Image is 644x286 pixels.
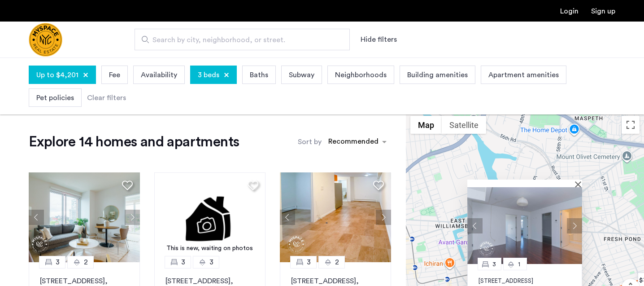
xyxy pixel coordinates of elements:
[87,92,126,103] div: Clear filters
[29,210,44,225] button: Previous apartment
[467,218,483,233] button: Previous apartment
[588,250,617,277] iframe: chat widget
[135,29,350,50] input: Apartment Search
[442,116,486,134] button: Show satellite imagery
[307,257,311,268] span: 3
[407,70,468,80] span: Building amenities
[56,257,60,268] span: 3
[181,257,185,268] span: 3
[36,70,78,80] span: Up to $4,201
[159,244,261,253] div: This is new, waiting on photos
[488,70,559,80] span: Apartment amenities
[567,218,582,233] button: Next apartment
[209,257,213,268] span: 3
[518,261,520,267] span: 1
[376,210,391,225] button: Next apartment
[298,136,322,147] label: Sort by
[152,35,325,45] span: Search by city, neighborhood, or street.
[327,136,379,149] div: Recommended
[335,257,339,268] span: 2
[467,187,582,264] img: Apartment photo
[577,181,583,187] button: Close
[324,134,391,150] ng-select: sort-apartment
[280,210,295,225] button: Previous apartment
[361,34,397,45] button: Show or hide filters
[29,172,140,262] img: 1997_638520736368616835.png
[36,92,74,103] span: Pet policies
[198,70,219,80] span: 3 beds
[141,70,177,80] span: Availability
[125,210,140,225] button: Next apartment
[29,23,62,57] a: Cazamio Logo
[479,277,571,285] p: [STREET_ADDRESS]
[560,8,579,15] a: Login
[29,133,239,151] h1: Explore 14 homes and apartments
[109,70,120,80] span: Fee
[410,116,442,134] button: Show street map
[154,172,265,262] a: This is new, waiting on photos
[335,70,387,80] span: Neighborhoods
[154,172,265,262] img: 1.gif
[591,8,615,15] a: Registration
[84,257,88,268] span: 2
[492,261,496,267] span: 3
[280,172,391,262] img: a8b926f1-9a91-4e5e-b036-feb4fe78ee5d_638870597702663908.jpeg
[29,23,62,57] img: logo
[289,70,314,80] span: Subway
[622,116,640,134] button: Toggle fullscreen view
[250,70,268,80] span: Baths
